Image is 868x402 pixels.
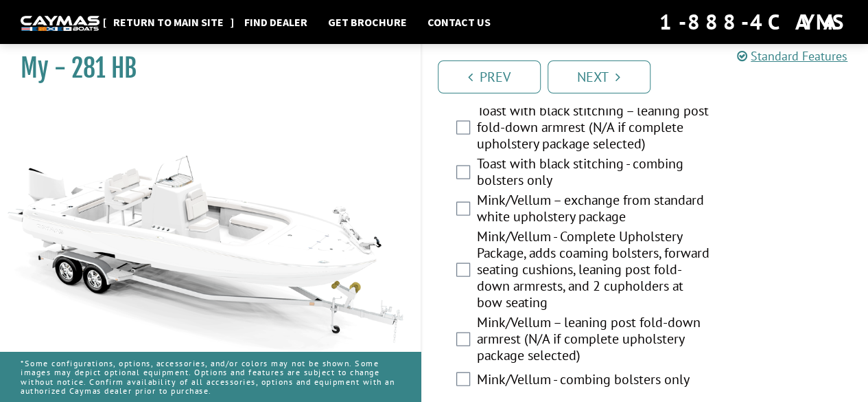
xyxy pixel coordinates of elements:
label: Toast with black stitching – leaning post fold-down armrest (N/A if complete upholstery package s... [477,102,712,155]
a: Standard Features [737,48,847,64]
a: Find Dealer [237,13,314,31]
a: Get Brochure [321,13,414,31]
a: Contact Us [421,13,497,31]
div: 1-888-4CAYMAS [659,7,847,37]
label: Mink/Vellum – leaning post fold-down armrest (N/A if complete upholstery package selected) [477,313,712,366]
h1: My - 281 HB [21,53,386,84]
img: white-logo-c9c8dbefe5ff5ceceb0f0178aa75bf4bb51f6bca0971e226c86eb53dfe498488.png [21,16,99,30]
label: Mink/Vellum - Complete Upholstery Package, adds coaming bolsters, forward seating cushions, leani... [477,227,712,313]
label: Mink/Vellum - combing bolsters only [477,370,712,390]
a: Return to main site [106,13,231,31]
label: Mink/Vellum – exchange from standard white upholstery package [477,191,712,227]
a: Next [548,60,650,93]
a: Prev [438,60,541,93]
label: Toast with black stitching - combing bolsters only [477,155,712,191]
p: *Some configurations, options, accessories, and/or colors may not be shown. Some images may depic... [21,352,400,402]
